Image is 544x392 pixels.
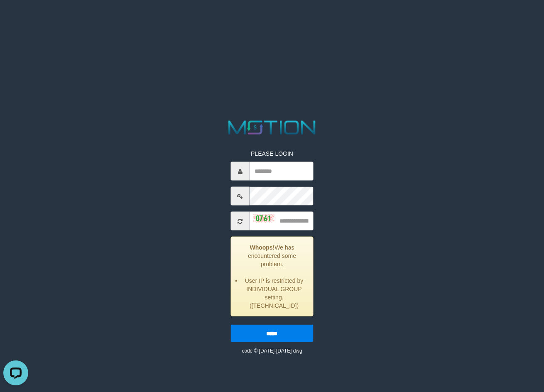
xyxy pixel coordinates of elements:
small: code © [DATE]-[DATE] dwg [242,348,302,354]
button: Open LiveChat chat widget [3,3,28,28]
img: captcha [254,214,274,223]
strong: Whoops! [250,244,274,251]
p: PLEASE LOGIN [231,149,313,158]
div: We has encountered some problem. [231,237,313,316]
img: MOTION_logo.png [224,118,319,137]
li: User IP is restricted by INDIVIDUAL GROUP setting. ([TECHNICAL_ID]) [242,277,306,310]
